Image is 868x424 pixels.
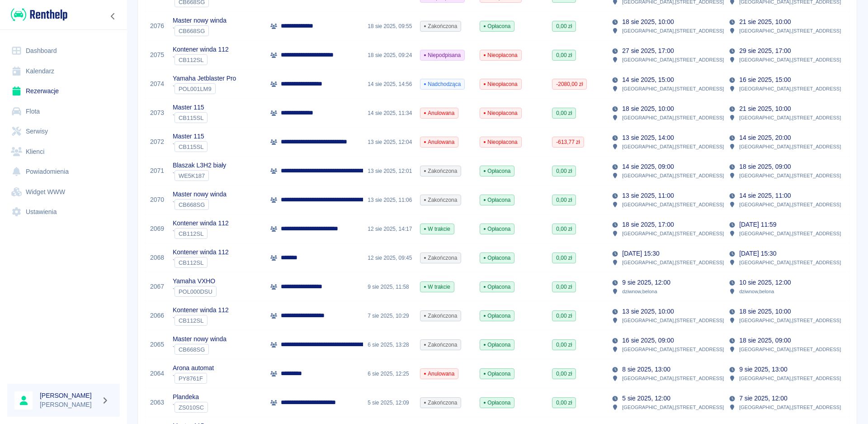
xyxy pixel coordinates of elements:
[622,104,674,114] p: 18 sie 2025, 10:00
[739,104,791,114] p: 21 sie 2025, 10:00
[7,41,120,61] a: Dashboard
[739,17,791,27] p: 21 sie 2025, 10:00
[739,345,841,353] p: [GEOGRAPHIC_DATA] , [STREET_ADDRESS]
[173,190,226,199] p: Master nowy winda
[420,370,458,378] span: Anulowana
[173,141,208,152] div: `
[173,286,217,297] div: `
[739,143,841,151] p: [GEOGRAPHIC_DATA] , [STREET_ADDRESS]
[480,109,521,117] span: Nieopłacona
[480,312,514,320] span: Opłacona
[552,196,576,204] span: 0,00 zł
[552,370,576,378] span: 0,00 zł
[420,109,458,117] span: Anulowana
[363,99,415,128] div: 14 sie 2025, 11:34
[173,315,229,326] div: `
[150,311,164,320] a: 2066
[420,138,458,146] span: Anulowana
[420,225,454,233] span: W trakcie
[40,400,98,410] p: [PERSON_NAME]
[480,254,514,262] span: Opłacona
[739,85,841,93] p: [GEOGRAPHIC_DATA] , [STREET_ADDRESS]
[552,167,576,175] span: 0,00 zł
[739,56,841,64] p: [GEOGRAPHIC_DATA] , [STREET_ADDRESS]
[150,108,164,118] a: 2073
[173,334,226,344] p: Master nowy winda
[106,10,120,22] button: Zwiń nawigację
[173,257,229,268] div: `
[552,80,586,88] span: -2080,00 zł
[363,301,415,330] div: 7 sie 2025, 10:29
[363,41,415,70] div: 18 sie 2025, 09:24
[480,341,514,349] span: Opłacona
[173,25,226,36] div: `
[7,162,120,182] a: Powiadomienia
[622,278,670,287] p: 9 sie 2025, 12:00
[175,346,208,353] span: CB668SG
[622,287,657,295] p: dziwnow , belona
[480,80,521,88] span: Nieopłacona
[622,307,674,316] p: 13 sie 2025, 10:00
[739,133,791,143] p: 14 sie 2025, 20:00
[173,248,229,257] p: Kontener winda 112
[11,7,67,22] img: Renthelp logo
[363,243,415,272] div: 12 sie 2025, 09:45
[420,312,461,320] span: Zakończona
[173,54,229,65] div: `
[173,112,208,123] div: `
[175,230,207,237] span: CB112SL
[363,12,415,41] div: 18 sie 2025, 09:55
[173,276,217,286] p: Yamaha VXHO
[173,219,229,228] p: Kontener winda 112
[552,225,576,233] span: 0,00 zł
[739,249,776,258] p: [DATE] 15:30
[739,365,788,374] p: 9 sie 2025, 13:00
[173,132,208,141] p: Master 115
[739,403,841,411] p: [GEOGRAPHIC_DATA] , [STREET_ADDRESS]
[40,391,98,400] h6: [PERSON_NAME]
[150,224,164,233] a: 2069
[739,46,791,56] p: 29 sie 2025, 17:00
[622,403,724,411] p: [GEOGRAPHIC_DATA] , [STREET_ADDRESS]
[480,138,521,146] span: Nieopłacona
[150,369,164,378] a: 2064
[150,282,164,291] a: 2067
[739,162,791,172] p: 18 sie 2025, 09:00
[622,229,724,238] p: [GEOGRAPHIC_DATA] , [STREET_ADDRESS]
[622,17,674,27] p: 18 sie 2025, 10:00
[420,196,461,204] span: Zakończona
[420,254,461,262] span: Zakończona
[622,336,674,345] p: 16 sie 2025, 09:00
[150,195,164,205] a: 2070
[552,254,576,262] span: 0,00 zł
[363,272,415,301] div: 9 sie 2025, 11:58
[150,398,164,407] a: 2063
[622,46,674,56] p: 27 sie 2025, 17:00
[622,374,724,382] p: [GEOGRAPHIC_DATA] , [STREET_ADDRESS]
[173,83,236,94] div: `
[552,109,576,117] span: 0,00 zł
[7,61,120,81] a: Kalendarz
[173,74,236,83] p: Yamaha Jetblaster Pro
[552,283,576,291] span: 0,00 zł
[480,167,514,175] span: Opłacona
[7,202,120,222] a: Ustawienia
[420,167,461,175] span: Zakończona
[622,75,674,85] p: 14 sie 2025, 15:00
[173,199,226,210] div: `
[7,142,120,162] a: Klienci
[622,114,724,122] p: [GEOGRAPHIC_DATA] , [STREET_ADDRESS]
[175,375,207,382] span: PY8761F
[739,287,774,295] p: dziwnow , belona
[420,283,454,291] span: W trakcie
[739,394,788,403] p: 7 sie 2025, 12:00
[739,220,776,229] p: [DATE] 11:59
[150,137,164,147] a: 2072
[552,138,583,146] span: -613,77 zł
[622,249,659,258] p: [DATE] 15:30
[7,101,120,122] a: Flota
[173,228,229,239] div: `
[622,143,724,151] p: [GEOGRAPHIC_DATA] , [STREET_ADDRESS]
[552,341,576,349] span: 0,00 zł
[739,316,841,324] p: [GEOGRAPHIC_DATA] , [STREET_ADDRESS]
